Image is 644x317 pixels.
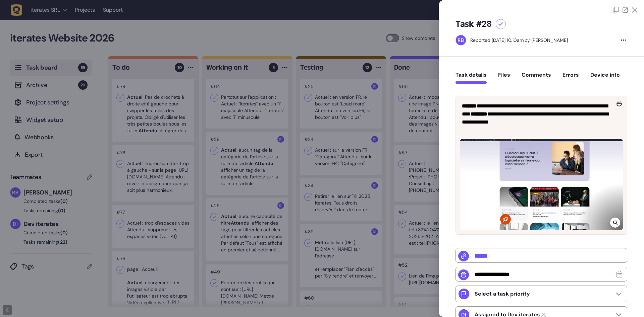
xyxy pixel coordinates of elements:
[470,37,568,44] div: by [PERSON_NAME]
[456,35,466,45] img: Rodolphe Balay
[455,19,492,29] h5: Task #28
[475,291,530,297] p: Select a task priority
[522,72,551,84] button: Comments
[498,72,510,84] button: Files
[562,72,579,84] button: Errors
[612,286,641,314] iframe: LiveChat chat widget
[590,72,620,84] button: Device info
[455,72,487,84] button: Task details
[470,37,525,43] div: Reported [DATE] 10.10am,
